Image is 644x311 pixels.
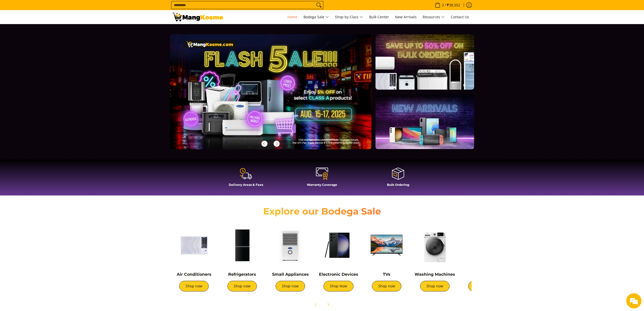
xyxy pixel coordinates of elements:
[287,183,357,187] h4: Warranty Coverage
[335,14,363,20] span: Shop by Class
[317,224,360,267] img: Electronic Devices
[221,224,264,267] img: Refrigerators
[172,13,223,21] img: Mang Kosme: Your Home Appliances Warehouse Sale Partner!
[210,183,281,187] h4: Delivery Areas & Fees
[177,272,211,277] a: Air Conditioners
[369,14,389,19] span: Bulk Center
[170,34,388,157] a: More
[433,2,462,8] span: •
[468,281,498,291] a: Shop now
[324,281,353,291] a: Shop Now
[210,167,281,190] a: Delivery Areas & Fees
[319,272,358,277] a: Electronic Devices
[446,3,461,7] span: ₱38,552
[285,10,300,24] a: Home
[395,14,417,19] span: New Arrivals
[363,167,434,190] a: Bulk Ordering
[448,10,472,24] a: Contact Us
[228,272,256,277] a: Refrigerators
[413,224,456,267] img: Washing Machines
[383,272,390,277] a: TVs
[301,10,331,24] a: Bodega Sale
[392,10,419,24] a: New Arrivals
[310,299,321,310] button: Previous
[269,224,312,267] img: Small Appliances
[276,281,305,291] a: Shop now
[315,1,323,9] button: Search
[415,272,455,277] a: Washing Machines
[172,224,216,267] img: Air Conditioners
[287,167,357,190] a: Warranty Coverage
[365,224,408,267] img: TVs
[272,272,309,277] a: Small Appliances
[179,281,209,291] a: Shop now
[461,224,505,267] img: Cookers
[420,10,447,24] a: Resources
[303,14,329,20] span: Bodega Sale
[423,14,445,20] span: Resources
[248,206,396,217] h2: Explore our Bodega Sale
[227,281,257,291] a: Shop now
[228,10,472,24] nav: Main Menu
[288,14,297,19] span: Home
[323,299,334,310] button: Next
[372,281,401,291] a: Shop now
[363,183,434,187] h4: Bulk Ordering
[259,138,270,149] button: Previous
[332,10,366,24] a: Shop by Class
[441,3,445,7] span: 2
[271,138,282,149] button: Next
[451,14,469,19] span: Contact Us
[367,10,391,24] a: Bulk Center
[420,281,450,291] a: Shop now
